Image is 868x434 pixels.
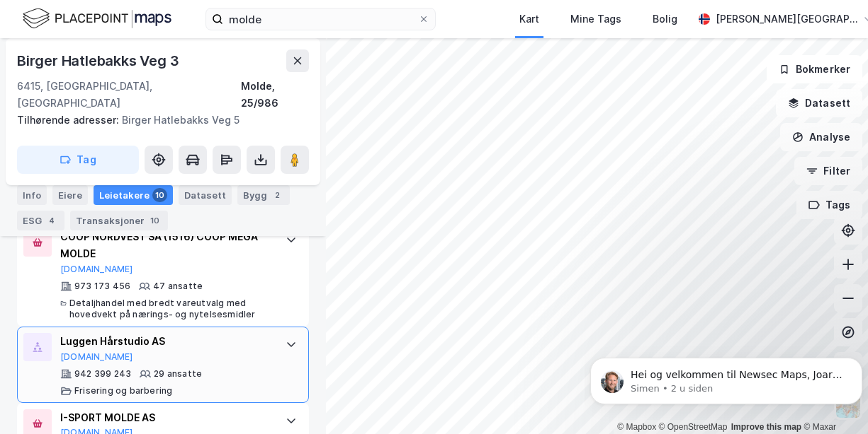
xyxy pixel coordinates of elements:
div: 6415, [GEOGRAPHIC_DATA], [GEOGRAPHIC_DATA] [17,78,241,112]
div: Bygg [237,185,290,205]
div: Transaksjoner [70,211,168,230]
div: Birger Hatlebakks Veg 3 [17,49,181,72]
button: Filter [794,157,862,185]
input: Søk på adresse, matrikkel, gårdeiere, leietakere eller personer [223,8,418,30]
div: Kart [519,11,539,28]
div: 47 ansatte [153,281,203,292]
div: COOP NORDVEST SA (1516) COOP MEGA MOLDE [60,228,271,262]
div: 973 173 456 [74,281,130,292]
div: Molde, 25/986 [241,78,309,112]
button: Tag [17,146,139,174]
div: Leietakere [94,185,173,205]
button: Tags [796,191,862,219]
a: Mapbox [617,422,656,432]
a: Improve this map [731,422,801,432]
div: Eiere [52,185,88,205]
div: 2 [270,188,284,202]
div: 10 [152,188,167,202]
button: [DOMAIN_NAME] [60,351,133,363]
iframe: Intercom notifications melding [585,328,868,427]
div: Frisering og barbering [74,385,172,397]
div: 4 [45,213,59,228]
button: Datasett [776,89,862,117]
img: logo.f888ab2527a4732fd821a326f86c7f29.svg [23,6,171,31]
button: Bokmerker [767,55,862,83]
div: [PERSON_NAME][GEOGRAPHIC_DATA] [716,11,857,28]
div: Luggen Hårstudio AS [60,333,271,350]
div: Bolig [653,11,677,28]
div: Info [17,185,47,205]
div: ESG [17,211,64,230]
button: [DOMAIN_NAME] [60,264,133,275]
div: 942 399 243 [74,368,131,380]
div: Datasett [179,185,232,205]
div: Mine Tags [570,11,621,28]
div: I-SPORT MOLDE AS [60,409,271,426]
a: OpenStreetMap [659,422,728,432]
span: Tilhørende adresser: [17,114,122,126]
button: Analyse [780,123,862,151]
div: Detaljhandel med bredt vareutvalg med hovedvekt på nærings- og nytelsesmidler [69,298,271,320]
div: 10 [147,213,162,228]
div: Birger Hatlebakks Veg 5 [17,112,298,129]
div: 29 ansatte [154,368,202,380]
